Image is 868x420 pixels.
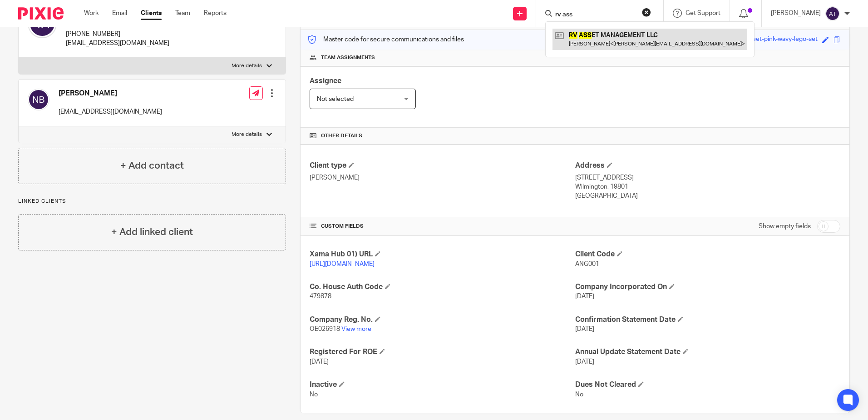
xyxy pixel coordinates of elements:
[310,161,575,170] h4: Client type
[575,250,840,259] h4: Client Code
[59,89,162,98] h4: [PERSON_NAME]
[575,326,594,332] span: [DATE]
[310,359,329,365] span: [DATE]
[111,225,193,239] h4: + Add linked client
[745,35,818,45] div: sweet-pink-wavy-lego-set
[825,6,840,21] img: svg%3E
[141,9,162,18] a: Clients
[575,282,840,292] h4: Company Incorporated On
[310,261,375,267] a: [URL][DOMAIN_NAME]
[554,11,636,19] input: Search
[84,9,99,18] a: Work
[66,39,169,48] p: [EMAIL_ADDRESS][DOMAIN_NAME]
[310,250,575,259] h4: Xama Hub 01) URL
[317,96,354,102] span: Not selected
[310,326,340,332] span: OE026918
[321,54,375,61] span: Team assignments
[575,347,840,357] h4: Annual Update Statement Date
[28,89,49,110] img: svg%3E
[575,191,840,200] p: [GEOGRAPHIC_DATA]
[310,173,575,182] p: [PERSON_NAME]
[575,293,594,300] span: [DATE]
[66,30,169,39] p: [PHONE_NUMBER]
[759,222,811,231] label: Show empty fields
[204,9,227,18] a: Reports
[310,391,318,398] span: No
[310,380,575,390] h4: Inactive
[771,9,821,18] p: [PERSON_NAME]
[310,347,575,357] h4: Registered For ROE
[18,198,286,205] p: Linked clients
[686,10,720,16] span: Get Support
[59,107,162,116] p: [EMAIL_ADDRESS][DOMAIN_NAME]
[575,182,840,191] p: Wilmington, 19801
[310,223,575,230] h4: CUSTOM FIELDS
[112,9,127,18] a: Email
[120,159,184,173] h4: + Add contact
[575,261,599,267] span: ANG001
[175,9,190,18] a: Team
[307,35,464,44] p: Master code for secure communications and files
[575,359,594,365] span: [DATE]
[232,131,262,138] p: More details
[575,380,840,390] h4: Dues Not Cleared
[310,293,331,300] span: 479878
[310,315,575,325] h4: Company Reg. No.
[18,7,64,20] img: Pixie
[575,315,840,325] h4: Confirmation Statement Date
[310,282,575,292] h4: Co. House Auth Code
[575,173,840,182] p: [STREET_ADDRESS]
[232,62,262,70] p: More details
[341,326,371,332] a: View more
[642,8,651,17] button: Clear
[575,391,583,398] span: No
[321,132,362,140] span: Other details
[310,77,341,85] span: Assignee
[575,161,840,170] h4: Address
